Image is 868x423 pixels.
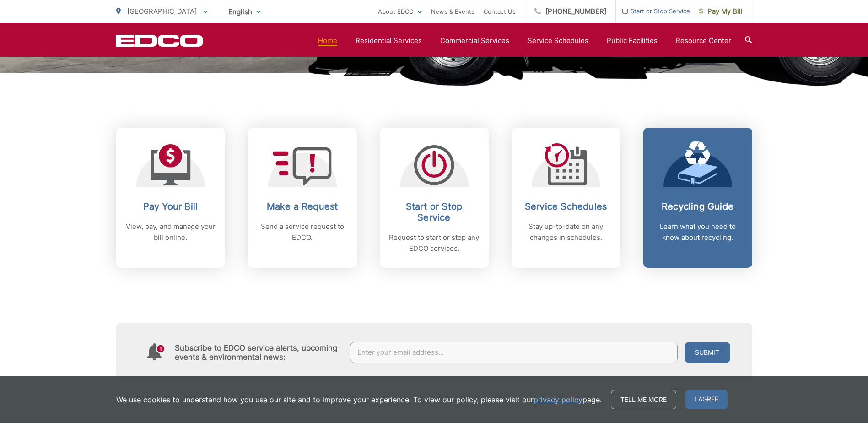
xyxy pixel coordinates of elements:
a: Contact Us [484,6,516,17]
span: Pay My Bill [699,6,743,17]
h2: Service Schedules [521,201,611,212]
a: News & Events [431,6,474,17]
a: Home [318,35,337,46]
a: EDCD logo. Return to the homepage. [116,34,203,47]
p: Learn what you need to know about recycling. [652,221,743,243]
a: Commercial Services [440,35,509,46]
span: English [221,4,268,20]
span: I agree [685,390,728,409]
a: Public Facilities [607,35,658,46]
p: Send a service request to EDCO. [257,221,348,243]
h2: Start or Stop Service [389,201,480,223]
p: View, pay, and manage your bill online. [125,221,216,243]
a: About EDCO [378,6,422,17]
p: Request to start or stop any EDCO services. [389,232,480,254]
span: [GEOGRAPHIC_DATA] [127,7,197,16]
a: Service Schedules Stay up-to-date on any changes in schedules. [512,128,620,268]
h2: Make a Request [257,201,348,212]
a: Make a Request Send a service request to EDCO. [248,128,357,268]
p: Stay up-to-date on any changes in schedules. [521,221,611,243]
h2: Pay Your Bill [125,201,216,212]
input: Enter your email address... [350,342,678,363]
h4: Subscribe to EDCO service alerts, upcoming events & environmental news: [175,343,341,362]
a: Resource Center [676,35,731,46]
a: Tell me more [611,390,676,409]
a: Residential Services [356,35,422,46]
a: Recycling Guide Learn what you need to know about recycling. [643,128,752,268]
h2: Recycling Guide [652,201,743,212]
a: Service Schedules [528,35,588,46]
a: Pay Your Bill View, pay, and manage your bill online. [116,128,225,268]
a: privacy policy [534,394,582,405]
button: Submit [685,342,730,363]
p: We use cookies to understand how you use our site and to improve your experience. To view our pol... [116,394,602,405]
